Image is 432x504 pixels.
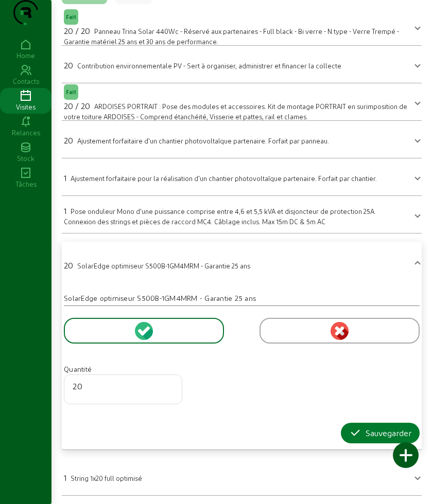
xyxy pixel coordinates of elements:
span: 20 / 20 [64,26,90,35]
mat-expansion-panel-header: Fait20 / 20ARDOISES PORTRAIT : Pose des modules et accessoires. Kit de montage PORTRAIT en surimp... [62,87,422,116]
div: SolarEdge optimiseur S500B-1GM4MRM - Garantie 25 ans [64,293,420,303]
span: 20 [64,60,73,70]
span: Ajustement forfaitaire d'un chantier photovoltaïque partenaire. Forfait par panneau. [77,137,329,145]
span: String 1x20 full optimisé [71,474,142,482]
span: Panneau Trina Solar 440Wc - Réservé aux partenaires - Full black - Bi verre - N type - Verre Trem... [64,27,399,45]
div: 20SolarEdge optimiseur S500B-1GM4MRM - Garantie 25 ans [62,283,422,445]
span: Pose onduleur Mono d'une puissance comprise entre 4,6 et 5,5 kVA et disjoncteur de protection 25A... [64,207,376,225]
span: Contribution environnementale PV - Sert à organiser, administrer et financer la collecte [77,62,341,69]
span: 20 / 20 [64,101,90,111]
span: Quantité [64,365,92,373]
mat-expansion-panel-header: 1Ajustement forfaitaire pour la réalisation d'un chantier photovoltaïque partenaire. Forfait par ... [62,163,422,191]
span: 1 [64,173,66,183]
button: Sauvegarder [341,423,420,443]
span: 1 [64,206,66,215]
span: Fait [66,13,76,21]
span: Ajustement forfaitaire pour la réalisation d'un chantier photovoltaïque partenaire. Forfait par c... [71,174,377,182]
mat-expansion-panel-header: 1Pose onduleur Mono d'une puissance comprise entre 4,6 et 5,5 kVA et disjoncteur de protection 25... [62,200,422,229]
span: SolarEdge optimiseur S500B-1GM4MRM - Garantie 25 ans [77,262,250,269]
mat-expansion-panel-header: 20Ajustement forfaitaire d'un chantier photovoltaïque partenaire. Forfait par panneau. [62,125,422,154]
span: 20 [64,260,73,270]
span: 20 [64,135,73,145]
mat-expansion-panel-header: 1String 1x20 full optimisé [62,462,422,491]
span: Fait [66,88,76,96]
span: ARDOISES PORTRAIT : Pose des modules et accessoires. Kit de montage PORTRAIT en surimposition de ... [64,102,407,120]
span: 1 [64,473,66,482]
mat-expansion-panel-header: 20SolarEdge optimiseur S500B-1GM4MRM - Garantie 25 ans [62,246,422,283]
mat-expansion-panel-header: 20Contribution environnementale PV - Sert à organiser, administrer et financer la collecte [62,50,422,79]
div: Sauvegarder [349,427,411,439]
mat-expansion-panel-header: Fait20 / 20Panneau Trina Solar 440Wc - Réservé aux partenaires - Full black - Bi verre - N type -... [62,12,422,41]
